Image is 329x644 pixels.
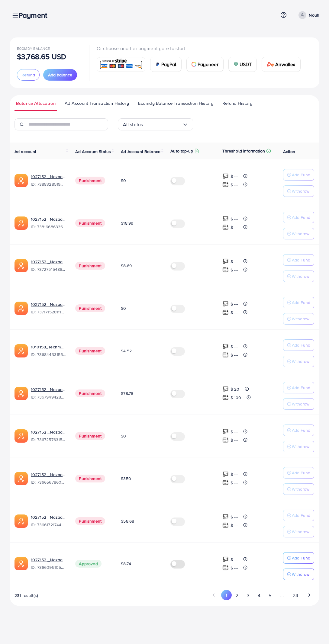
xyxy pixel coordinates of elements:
[15,174,28,187] img: ic-ads-acc.e4c84228.svg
[283,339,314,351] button: Add Fund
[121,476,131,482] span: $350
[232,590,243,601] button: Go to page 2
[31,259,66,265] a: 1027152 _Nazaagency_007
[222,514,229,520] img: top-up amount
[292,443,309,450] p: Withdraw
[283,212,314,223] button: Add Fund
[31,301,66,315] div: <span class='underline'>1027152 _Nazaagency_04</span></br>7371715281112170513
[231,343,238,350] p: $ ---
[292,528,309,535] p: Withdraw
[17,53,66,60] p: $3,768.65 USD
[283,382,314,393] button: Add Fund
[231,258,238,265] p: $ ---
[222,343,229,350] img: top-up amount
[186,57,224,72] a: cardPayoneer
[283,271,314,282] button: Withdraw
[222,267,229,273] img: top-up amount
[15,302,28,315] img: ic-ads-acc.e4c84228.svg
[121,178,126,184] span: $0
[31,394,66,400] span: ID: 7367949428067450896
[292,315,309,322] p: Withdraw
[222,301,229,307] img: top-up amount
[31,174,66,187] div: <span class='underline'>1027152 _Nazaagency_019</span></br>7388328519014645761
[296,11,319,19] a: Nouh
[222,173,229,179] img: top-up amount
[17,69,40,81] button: Refund
[15,472,28,485] img: ic-ads-acc.e4c84228.svg
[292,230,309,237] p: Withdraw
[121,518,134,524] span: $58.68
[31,437,66,443] span: ID: 7367257631523782657
[231,437,238,444] p: $ ---
[283,569,314,580] button: Withdraw
[31,514,66,520] a: 1027152 _Nazaagency_018
[292,485,309,493] p: Withdraw
[283,510,314,521] button: Add Fund
[231,181,238,188] p: $ ---
[222,522,229,528] img: top-up amount
[231,309,238,316] p: $ ---
[292,214,310,221] p: Add Fund
[121,561,131,567] span: $8.74
[15,429,28,443] img: ic-ads-acc.e4c84228.svg
[292,400,309,408] p: Withdraw
[222,479,229,486] img: top-up amount
[15,514,28,528] img: ic-ads-acc.e4c84228.svg
[75,177,105,184] span: Punishment
[228,57,257,72] a: cardUSDT
[231,522,238,529] p: $ ---
[283,185,314,197] button: Withdraw
[121,220,133,226] span: $18.99
[31,301,66,307] a: 1027152 _Nazaagency_04
[222,437,229,443] img: top-up amount
[222,565,229,571] img: top-up amount
[75,149,111,155] span: Ad Account Status
[121,348,132,354] span: $4.52
[31,259,66,273] div: <span class='underline'>1027152 _Nazaagency_007</span></br>7372751548805726224
[155,62,160,67] img: card
[31,344,66,358] div: <span class='underline'>1010158_Techmanistan pk acc_1715599413927</span></br>7368443315504726017
[283,313,314,325] button: Withdraw
[222,309,229,316] img: top-up amount
[150,57,182,72] a: cardPayPal
[221,590,232,600] button: Go to page 1
[222,100,252,107] span: Refund History
[99,58,143,71] img: card
[31,181,66,187] span: ID: 7388328519014645761
[75,517,105,525] span: Punishment
[123,120,143,129] span: All status
[75,219,105,227] span: Punishment
[15,387,28,400] img: ic-ads-acc.e4c84228.svg
[222,224,229,230] img: top-up amount
[231,386,240,393] p: $ 20
[118,118,193,130] div: Search for option
[292,299,310,306] p: Add Fund
[18,11,52,20] h3: Payment
[292,171,310,178] p: Add Fund
[231,215,238,223] p: $ ---
[283,356,314,367] button: Withdraw
[231,351,238,359] p: $ ---
[222,428,229,435] img: top-up amount
[31,309,66,315] span: ID: 7371715281112170513
[15,344,28,357] img: ic-ads-acc.e4c84228.svg
[231,173,238,180] p: $ ---
[17,46,50,51] span: Ecomdy Balance
[292,571,309,578] p: Withdraw
[292,256,310,264] p: Add Fund
[222,394,229,401] img: top-up amount
[231,556,238,563] p: $ ---
[283,297,314,308] button: Add Fund
[170,147,193,155] p: Auto top-up
[292,187,309,195] p: Withdraw
[243,590,253,601] button: Go to page 3
[292,427,310,434] p: Add Fund
[292,554,310,562] p: Add Fund
[15,259,28,272] img: ic-ads-acc.e4c84228.svg
[121,433,126,439] span: $0
[253,590,264,601] button: Go to page 4
[231,266,238,274] p: $ ---
[283,552,314,564] button: Add Fund
[209,590,314,601] ul: Pagination
[121,263,132,269] span: $8.69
